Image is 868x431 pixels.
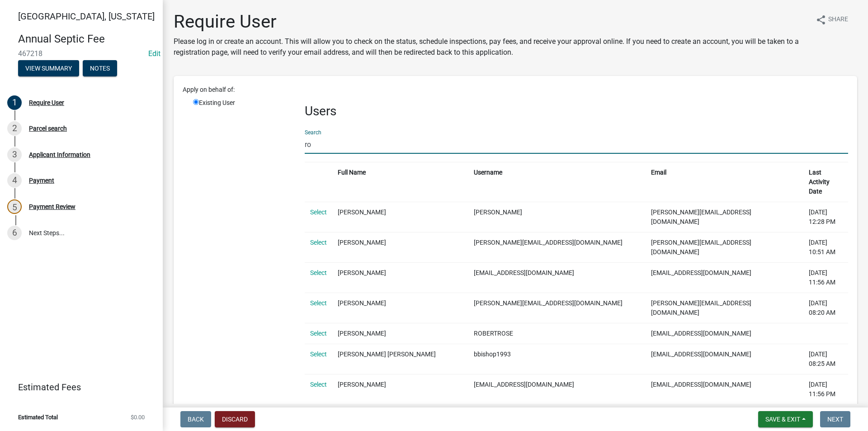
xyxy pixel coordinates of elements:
[7,378,148,396] a: Estimated Fees
[468,162,646,202] th: Username
[7,95,22,110] div: 1
[305,104,848,119] h3: Users
[820,411,850,427] button: Next
[332,232,468,262] td: [PERSON_NAME]
[758,411,813,427] button: Save & Exit
[215,411,255,427] button: Discard
[803,202,848,232] td: [DATE] 12:28 PM
[29,152,90,158] div: Applicant Information
[332,262,468,293] td: [PERSON_NAME]
[18,11,155,22] span: [GEOGRAPHIC_DATA], [US_STATE]
[646,323,804,344] td: [EMAIL_ADDRESS][DOMAIN_NAME]
[310,299,327,307] a: Select
[468,293,646,323] td: [PERSON_NAME][EMAIL_ADDRESS][DOMAIN_NAME]
[83,65,117,72] wm-modal-confirm: Notes
[18,414,58,420] span: Estimated Total
[808,11,855,28] button: shareShare
[646,162,804,202] th: Email
[7,121,22,136] div: 2
[646,202,804,232] td: [PERSON_NAME][EMAIL_ADDRESS][DOMAIN_NAME]
[646,232,804,262] td: [PERSON_NAME][EMAIL_ADDRESS][DOMAIN_NAME]
[29,204,75,210] div: Payment Review
[646,344,804,374] td: [EMAIL_ADDRESS][DOMAIN_NAME]
[29,177,54,184] div: Payment
[188,416,204,423] span: Back
[827,416,843,423] span: Next
[803,344,848,374] td: [DATE] 08:25 AM
[468,323,646,344] td: ROBERTROSE
[18,49,145,58] span: 467218
[310,208,327,216] a: Select
[29,99,64,106] div: Require User
[18,60,79,76] button: View Summary
[18,33,156,46] h4: Annual Septic Fee
[332,162,468,202] th: Full Name
[803,162,848,202] th: Last Activity Date
[83,60,117,76] button: Notes
[7,226,22,240] div: 6
[646,262,804,293] td: [EMAIL_ADDRESS][DOMAIN_NAME]
[310,330,327,337] a: Select
[646,293,804,323] td: [PERSON_NAME][EMAIL_ADDRESS][DOMAIN_NAME]
[765,416,800,423] span: Save & Exit
[310,239,327,246] a: Select
[131,414,145,420] span: $0.00
[148,49,160,58] a: Edit
[310,381,327,388] a: Select
[468,262,646,293] td: [EMAIL_ADDRESS][DOMAIN_NAME]
[180,411,211,427] button: Back
[468,344,646,374] td: bbishop1993
[332,323,468,344] td: [PERSON_NAME]
[18,65,79,72] wm-modal-confirm: Summary
[29,125,67,132] div: Parcel search
[468,374,646,404] td: [EMAIL_ADDRESS][DOMAIN_NAME]
[310,269,327,276] a: Select
[803,374,848,404] td: [DATE] 11:56 PM
[803,262,848,293] td: [DATE] 11:56 AM
[816,14,826,25] i: share
[332,202,468,232] td: [PERSON_NAME]
[468,232,646,262] td: [PERSON_NAME][EMAIL_ADDRESS][DOMAIN_NAME]
[332,293,468,323] td: [PERSON_NAME]
[176,85,855,95] div: Apply on behalf of:
[468,202,646,232] td: [PERSON_NAME]
[332,374,468,404] td: [PERSON_NAME]
[828,14,848,25] span: Share
[332,344,468,374] td: [PERSON_NAME] [PERSON_NAME]
[148,49,160,58] wm-modal-confirm: Edit Application Number
[7,199,22,214] div: 5
[174,11,808,33] h1: Require User
[803,293,848,323] td: [DATE] 08:20 AM
[310,350,327,358] a: Select
[7,173,22,188] div: 4
[174,36,808,58] p: Please log in or create an account. This will allow you to check on the status, schedule inspecti...
[7,147,22,162] div: 3
[803,232,848,262] td: [DATE] 10:51 AM
[646,374,804,404] td: [EMAIL_ADDRESS][DOMAIN_NAME]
